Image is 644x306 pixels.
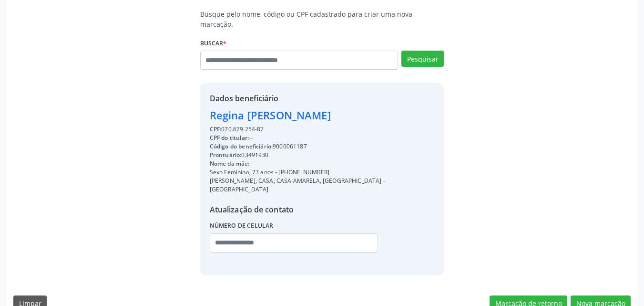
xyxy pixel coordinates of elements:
[210,151,435,159] div: 03491930
[210,142,435,151] div: 9000061187
[401,51,444,67] button: Pesquisar
[210,125,435,134] div: 070.679.254-87
[210,134,435,142] div: --
[210,204,435,215] div: Atualização de contato
[210,159,435,168] div: --
[200,9,444,29] p: Busque pelo nome, código ou CPF cadastrado para criar uma nova marcação.
[210,125,222,133] span: CPF:
[200,36,226,51] label: Buscar
[210,142,273,150] span: Código do beneficiário:
[210,151,242,159] span: Prontuário:
[210,177,435,194] div: [PERSON_NAME], CASA, CASA AMARELA, [GEOGRAPHIC_DATA] - [GEOGRAPHIC_DATA]
[210,219,274,233] label: Número de celular
[210,159,250,168] span: Nome da mãe:
[210,93,435,104] div: Dados beneficiário
[210,168,435,177] div: Sexo Feminino, 73 anos - [PHONE_NUMBER]
[210,107,435,123] div: Regina [PERSON_NAME]
[210,134,249,142] span: CPF do titular:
